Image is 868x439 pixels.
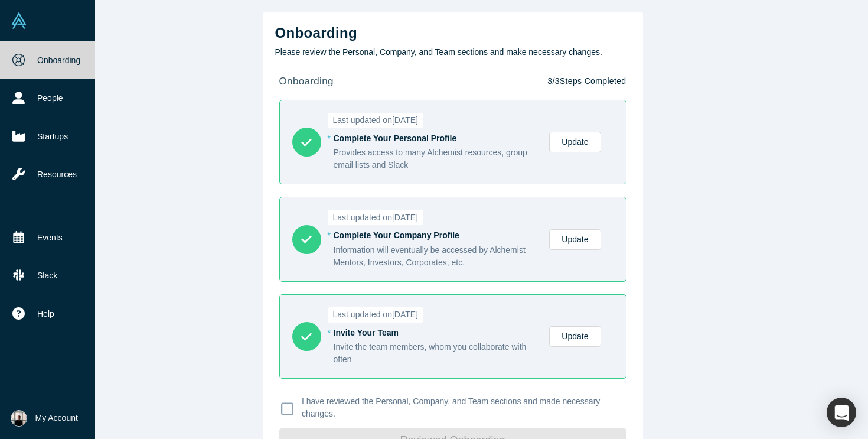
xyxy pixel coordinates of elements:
div: Invite the team members, whom you collaborate with often [334,341,537,366]
div: Complete Your Company Profile [334,229,537,242]
a: Update [549,132,601,152]
h2: Onboarding [275,25,631,42]
p: I have reviewed the Personal, Company, and Team sections and made necessary changes. [302,395,618,420]
a: Update [549,326,601,347]
p: Please review the Personal, Company, and Team sections and make necessary changes. [275,46,631,58]
strong: onboarding [279,76,334,87]
div: Provides access to many Alchemist resources, group email lists and Slack [334,147,537,171]
button: My Account [11,410,78,427]
div: Complete Your Personal Profile [334,132,537,145]
div: Information will eventually be accessed by Alchemist Mentors, Investors, Corporates, etc. [334,244,537,269]
span: Help [37,308,54,320]
span: Last updated on [DATE] [328,113,424,128]
div: Invite Your Team [334,327,537,339]
a: Update [549,229,601,250]
span: Last updated on [DATE] [328,210,424,225]
img: Alchemist Vault Logo [11,12,27,29]
p: 3 / 3 Steps Completed [547,75,626,87]
span: My Account [35,412,78,424]
img: Patrick Kirchhoff's Account [11,410,27,427]
span: Last updated on [DATE] [328,307,424,323]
